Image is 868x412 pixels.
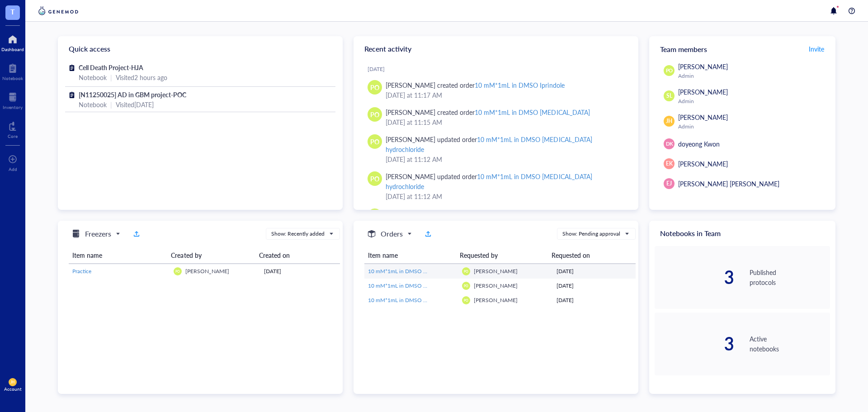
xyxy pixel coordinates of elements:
[386,134,624,154] div: [PERSON_NAME] updated order
[69,247,167,264] th: Item name
[386,191,624,201] div: [DATE] at 11:12 AM
[85,228,111,239] h5: Freezers
[361,104,631,131] a: PO[PERSON_NAME] created order10 mM*1mL in DMSO [MEDICAL_DATA][DATE] at 11:15 AM
[655,335,735,353] div: 3
[1,32,24,52] a: Dashboard
[678,113,728,122] span: [PERSON_NAME]
[3,90,23,110] a: Inventory
[1,47,24,52] div: Dashboard
[3,104,23,110] div: Inventory
[271,230,325,238] div: Show: Recently added
[665,140,673,148] span: DK
[678,98,826,105] div: Admin
[386,154,624,164] div: [DATE] at 11:12 AM
[474,296,518,304] span: [PERSON_NAME]
[678,179,779,188] span: [PERSON_NAME] [PERSON_NAME]
[79,72,107,82] div: Notebook
[475,108,590,117] div: 10 mM*1mL in DMSO [MEDICAL_DATA]
[750,267,830,287] div: Published protocols
[386,107,590,117] div: [PERSON_NAME] created order
[666,160,673,168] span: EK
[386,80,565,90] div: [PERSON_NAME] created order
[809,44,824,53] span: Invite
[474,282,518,289] span: [PERSON_NAME]
[9,166,17,172] div: Add
[386,172,592,191] div: 10 mM*1mL in DMSO [MEDICAL_DATA] hydrochloride
[649,221,835,246] div: Notebooks in Team
[10,380,15,384] span: JH
[456,247,548,264] th: Requested by
[386,90,624,100] div: [DATE] at 11:17 AM
[464,284,468,288] span: PO
[36,5,80,16] img: genemod-logo
[116,72,167,82] div: Visited 2 hours ago
[8,133,18,139] div: Core
[370,109,379,119] span: PO
[666,180,672,188] span: EJ
[750,334,830,354] div: Active notebooks
[562,230,620,238] div: Show: Pending approval
[368,282,467,289] span: 10 mM*1mL in DMSO [MEDICAL_DATA]
[557,282,632,290] div: [DATE]
[557,267,632,275] div: [DATE]
[666,117,672,125] span: JH
[370,137,379,147] span: PO
[255,247,333,264] th: Created on
[386,171,624,191] div: [PERSON_NAME] updated order
[475,81,564,90] div: 10 mM*1mL in DMSO Iprindole
[361,131,631,168] a: PO[PERSON_NAME] updated order10 mM*1mL in DMSO [MEDICAL_DATA] hydrochloride[DATE] at 11:12 AM
[666,92,672,100] span: SL
[79,90,186,99] span: [N11250025] AD in GBM project-POC
[72,267,91,275] span: Practice
[464,269,468,273] span: PO
[167,247,255,264] th: Created by
[368,267,455,275] a: 10 mM*1mL in DMSO Iprindole
[110,99,112,109] div: |
[368,296,501,304] span: 10 mM*1mL in DMSO [MEDICAL_DATA] hydrochloride
[10,6,15,17] span: T
[381,228,403,239] h5: Orders
[548,247,628,264] th: Requested on
[474,267,518,275] span: [PERSON_NAME]
[368,267,444,275] span: 10 mM*1mL in DMSO Iprindole
[354,36,638,62] div: Recent activity
[79,99,107,109] div: Notebook
[678,62,728,71] span: [PERSON_NAME]
[665,67,673,75] span: PO
[464,298,468,302] span: PO
[361,76,631,104] a: PO[PERSON_NAME] created order10 mM*1mL in DMSO Iprindole[DATE] at 11:17 AM
[368,282,455,290] a: 10 mM*1mL in DMSO [MEDICAL_DATA]
[2,76,23,81] div: Notebook
[72,267,166,275] a: Practice
[175,269,180,273] span: PO
[4,386,22,392] div: Account
[368,296,455,304] a: 10 mM*1mL in DMSO [MEDICAL_DATA] hydrochloride
[364,247,456,264] th: Item name
[264,267,336,275] div: [DATE]
[8,119,18,139] a: Core
[557,296,632,304] div: [DATE]
[808,42,825,56] button: Invite
[185,267,229,275] span: [PERSON_NAME]
[370,82,379,92] span: PO
[678,159,728,168] span: [PERSON_NAME]
[116,99,154,109] div: Visited [DATE]
[655,268,735,286] div: 3
[678,139,720,148] span: doyeong Kwon
[678,123,826,130] div: Admin
[361,168,631,205] a: PO[PERSON_NAME] updated order10 mM*1mL in DMSO [MEDICAL_DATA] hydrochloride[DATE] at 11:12 AM
[58,36,343,62] div: Quick access
[110,72,112,82] div: |
[368,66,631,73] div: [DATE]
[386,135,592,154] div: 10 mM*1mL in DMSO [MEDICAL_DATA] hydrochloride
[678,87,728,96] span: [PERSON_NAME]
[370,174,379,184] span: PO
[79,63,143,72] span: Cell Death Project-HJA
[2,61,23,81] a: Notebook
[649,36,835,62] div: Team members
[678,72,826,80] div: Admin
[386,117,624,127] div: [DATE] at 11:15 AM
